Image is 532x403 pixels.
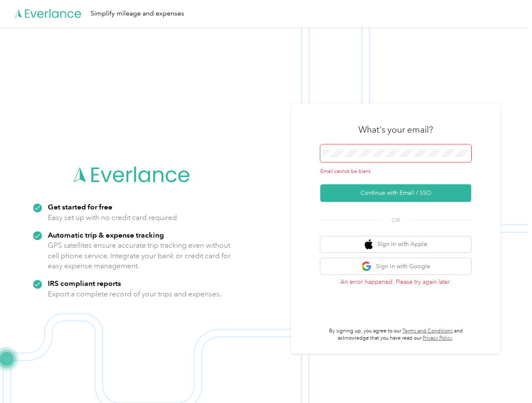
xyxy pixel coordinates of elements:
[320,327,471,342] p: By signing up, you agree to our and acknowledge that you have read our .
[320,168,471,175] div: Email cannot be blank
[320,258,471,275] button: google logoSign in with Google
[48,289,221,299] p: Export a complete record of your trips and expenses.
[358,124,433,136] h3: What's your email?
[48,212,177,223] p: Easy set up with no credit card required
[361,261,372,272] img: google logo
[91,8,184,19] div: Simplify mileage and expenses
[320,184,471,202] button: Continue with Email / SSO
[48,240,231,271] p: GPS satellites ensure accurate trip tracking even without cell phone service. Integrate your bank...
[48,279,121,288] strong: IRS compliant reports
[320,236,471,253] button: apple logoSign in with Apple
[402,328,453,334] a: Terms and Conditions
[365,239,373,250] img: apple logo
[320,277,471,286] p: An error happened. Please try again later.
[48,230,164,239] strong: Automatic trip & expense tracking
[381,216,410,225] span: OR
[423,335,452,341] a: Privacy Policy
[48,202,112,211] strong: Get started for free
